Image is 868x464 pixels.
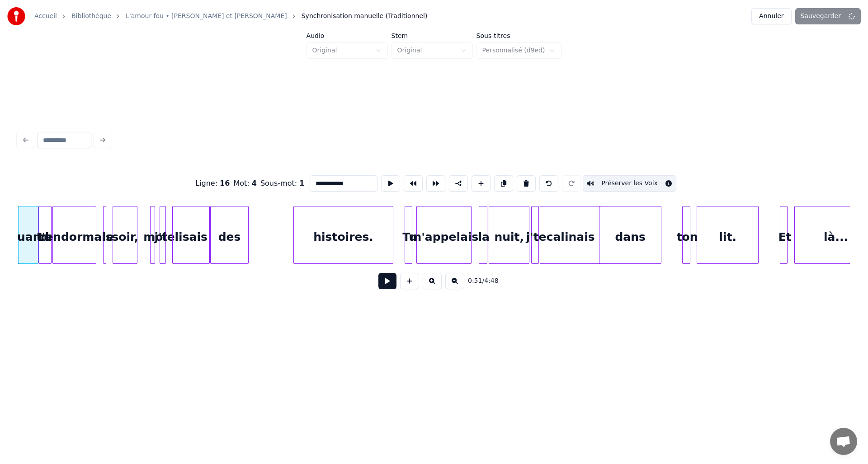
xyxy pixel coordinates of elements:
[34,12,427,21] nav: breadcrumb
[302,12,428,21] span: Synchronisation manuelle (Traditionnel)
[260,178,304,189] div: Sous-mot :
[7,7,25,25] img: youka
[583,175,676,192] button: Toggle
[299,179,304,187] span: 1
[392,33,473,39] label: Stem
[71,12,111,21] a: Bibliothèque
[468,277,490,286] div: /
[220,179,230,187] span: 16
[476,33,562,39] label: Sous-titres
[233,178,257,189] div: Mot :
[484,277,498,286] span: 4:48
[307,33,388,39] label: Audio
[252,179,257,187] span: 4
[126,12,287,21] a: L'amour fou • [PERSON_NAME] et [PERSON_NAME]
[195,178,230,189] div: Ligne :
[830,428,857,455] a: Ouvrir le chat
[751,8,791,24] button: Annuler
[468,277,482,286] span: 0:51
[34,12,57,21] a: Accueil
